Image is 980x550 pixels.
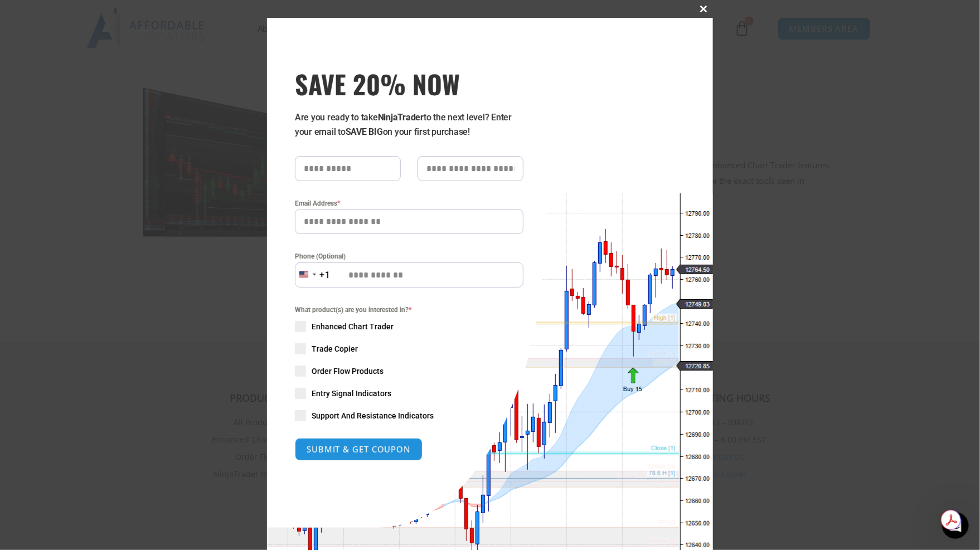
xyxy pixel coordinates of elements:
[295,68,523,99] span: SAVE 20% NOW
[312,343,358,354] span: Trade Copier
[295,110,523,139] p: Are you ready to take to the next level? Enter your email to on your first purchase!
[295,343,523,354] label: Trade Copier
[295,366,523,377] label: Order Flow Products
[312,321,394,332] span: Enhanced Chart Trader
[346,126,383,137] strong: SAVE BIG
[295,198,523,209] label: Email Address
[312,410,434,421] span: Support And Resistance Indicators
[295,388,523,399] label: Entry Signal Indicators
[295,251,523,262] label: Phone (Optional)
[295,410,523,421] label: Support And Resistance Indicators
[295,304,523,315] span: What product(s) are you interested in?
[295,262,331,288] button: Selected country
[312,388,391,399] span: Entry Signal Indicators
[378,112,424,123] strong: NinjaTrader
[319,268,331,283] div: +1
[312,366,384,377] span: Order Flow Products
[295,321,523,332] label: Enhanced Chart Trader
[295,438,423,461] button: SUBMIT & GET COUPON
